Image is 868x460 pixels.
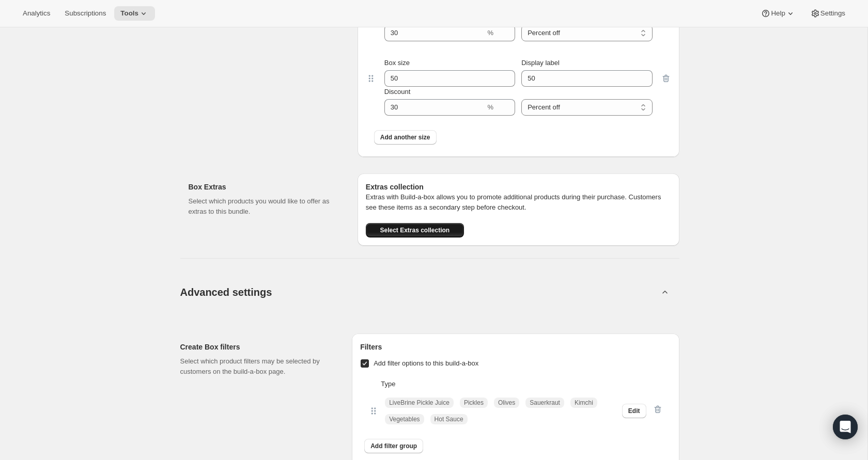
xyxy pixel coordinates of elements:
span: Discount [384,88,411,96]
p: Type [381,379,662,389]
span: Add filter group [370,442,417,450]
button: Settings [804,6,851,21]
button: Add another size [374,130,437,145]
span: Analytics [23,9,50,18]
span: Vegetables [389,415,420,423]
input: Display label [521,70,652,87]
button: Edit [622,404,646,418]
p: Select which products you would like to offer as extras to this bundle. [189,196,341,217]
span: Add filter options to this build-a-box [374,359,478,367]
span: Display label [521,59,560,67]
h6: Extras collection [366,182,671,192]
button: Help [754,6,801,21]
span: Edit [628,407,640,415]
h2: Create Box filters [180,342,336,352]
span: Hot Sauce [435,415,463,423]
button: Tools [114,6,155,21]
p: Select which product filters may be selected by customers on the build-a-box page. [180,356,336,377]
h2: Box Extras [189,182,341,192]
button: Subscriptions [58,6,112,21]
span: % [488,103,494,111]
span: Settings [820,9,845,18]
h6: Filters [360,342,671,352]
button: Analytics [17,6,56,21]
span: Add another size [380,133,430,141]
span: Sauerkraut [530,399,560,407]
span: Olives [498,399,515,407]
span: LiveBrine Pickle Juice [389,399,450,407]
span: Box size [384,59,410,67]
p: Extras with Build-a-box allows you to promote additional products during their purchase. Customer... [366,192,671,213]
button: Advanced settings [174,272,665,312]
input: Box size [384,70,500,87]
div: Open Intercom Messenger [833,415,858,439]
span: Tools [120,9,138,18]
span: Advanced settings [180,284,272,300]
span: Subscriptions [65,9,106,18]
span: Pickles [464,399,484,407]
span: % [488,29,494,37]
span: Help [771,9,785,18]
span: Select Extras collection [380,226,450,234]
span: Kimchi [575,399,593,407]
button: Select Extras collection [366,223,464,237]
button: Add filter group [364,439,423,453]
